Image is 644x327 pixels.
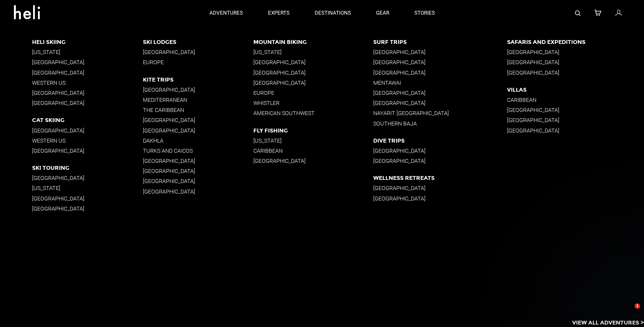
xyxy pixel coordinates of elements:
[507,59,644,66] p: [GEOGRAPHIC_DATA]
[373,59,507,66] p: [GEOGRAPHIC_DATA]
[373,195,507,202] p: [GEOGRAPHIC_DATA]
[507,39,644,45] p: Safaris and Expeditions
[32,127,143,134] p: [GEOGRAPHIC_DATA]
[373,175,507,181] p: Wellness Retreats
[209,9,243,17] p: adventures
[253,79,373,86] p: [GEOGRAPHIC_DATA]
[253,100,373,106] p: Whistler
[253,90,373,96] p: Europe
[253,158,373,164] p: [GEOGRAPHIC_DATA]
[32,175,143,181] p: [GEOGRAPHIC_DATA]
[253,110,373,116] p: American Southwest
[32,117,143,123] p: Cat Skiing
[143,59,254,66] p: Europe
[507,117,644,123] p: [GEOGRAPHIC_DATA]
[253,137,373,144] p: [US_STATE]
[373,49,507,55] p: [GEOGRAPHIC_DATA]
[507,69,644,76] p: [GEOGRAPHIC_DATA]
[143,107,254,113] p: The Caribbean
[32,137,143,144] p: Western US
[373,100,507,106] p: [GEOGRAPHIC_DATA]
[507,97,644,103] p: Caribbean
[373,158,507,164] p: [GEOGRAPHIC_DATA]
[32,165,143,171] p: Ski Touring
[268,9,290,17] p: experts
[373,185,507,191] p: [GEOGRAPHIC_DATA]
[635,303,640,309] span: 1
[143,76,254,83] p: Kite Trips
[253,49,373,55] p: [US_STATE]
[143,168,254,174] p: [GEOGRAPHIC_DATA]
[620,303,637,320] iframe: Intercom live chat
[373,39,507,45] p: Surf Trips
[143,147,254,154] p: Turks and Caicos
[507,107,644,113] p: [GEOGRAPHIC_DATA]
[32,147,143,154] p: [GEOGRAPHIC_DATA]
[253,59,373,66] p: [GEOGRAPHIC_DATA]
[143,39,254,45] p: Ski Lodges
[32,39,143,45] p: Heli Skiing
[32,205,143,212] p: [GEOGRAPHIC_DATA]
[143,188,254,195] p: [GEOGRAPHIC_DATA]
[32,100,143,106] p: [GEOGRAPHIC_DATA]
[373,147,507,154] p: [GEOGRAPHIC_DATA]
[373,90,507,96] p: [GEOGRAPHIC_DATA]
[32,79,143,86] p: Western US
[373,110,507,116] p: Nayarit [GEOGRAPHIC_DATA]
[575,10,581,16] img: search-bar-icon.svg
[507,127,644,134] p: [GEOGRAPHIC_DATA]
[373,69,507,76] p: [GEOGRAPHIC_DATA]
[32,90,143,96] p: [GEOGRAPHIC_DATA]
[315,9,351,17] p: destinations
[143,158,254,164] p: [GEOGRAPHIC_DATA]
[253,39,373,45] p: Mountain Biking
[143,97,254,103] p: Mediterranean
[507,86,644,93] p: Villas
[143,127,254,134] p: [GEOGRAPHIC_DATA]
[253,147,373,154] p: Caribbean
[32,69,143,76] p: [GEOGRAPHIC_DATA]
[32,59,143,66] p: [GEOGRAPHIC_DATA]
[253,127,373,134] p: Fly Fishing
[143,178,254,184] p: [GEOGRAPHIC_DATA]
[143,86,254,93] p: [GEOGRAPHIC_DATA]
[32,195,143,202] p: [GEOGRAPHIC_DATA]
[32,49,143,55] p: [US_STATE]
[32,185,143,191] p: [US_STATE]
[143,117,254,123] p: [GEOGRAPHIC_DATA]
[253,69,373,76] p: [GEOGRAPHIC_DATA]
[373,120,507,127] p: Southern Baja
[373,137,507,144] p: Dive Trips
[143,137,254,144] p: Dakhla
[507,49,644,55] p: [GEOGRAPHIC_DATA]
[373,79,507,86] p: Mentawai
[143,49,254,55] p: [GEOGRAPHIC_DATA]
